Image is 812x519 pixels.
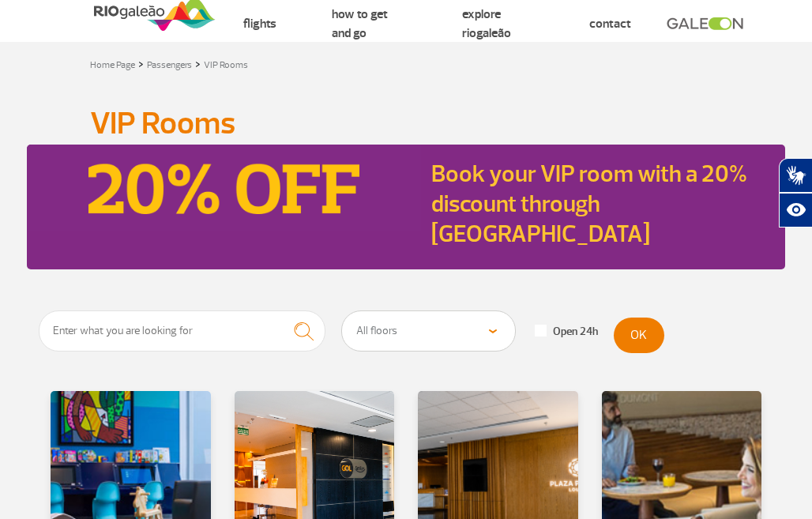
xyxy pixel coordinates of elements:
[589,16,631,32] a: Contact
[27,145,421,231] img: Book your VIP room with a 20% discount through GaleON
[535,325,598,339] label: Open 24h
[90,110,722,137] h1: VIP Rooms
[138,55,144,73] a: >
[147,59,192,71] a: Passengers
[195,55,201,73] a: >
[462,6,511,41] a: Explore RIOgaleão
[332,6,388,41] a: How to get and go
[614,318,664,353] button: OK
[204,59,248,71] a: VIP Rooms
[779,158,812,228] div: Plugin de acessibilidade da Hand Talk.
[779,158,812,193] button: Abrir tradutor de língua de sinais.
[90,59,135,71] a: Home Page
[243,16,276,32] a: Flights
[431,159,747,249] a: Book your VIP room with a 20% discount through [GEOGRAPHIC_DATA]
[779,193,812,228] button: Abrir recursos assistivos.
[39,310,325,352] input: Enter what you are looking for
